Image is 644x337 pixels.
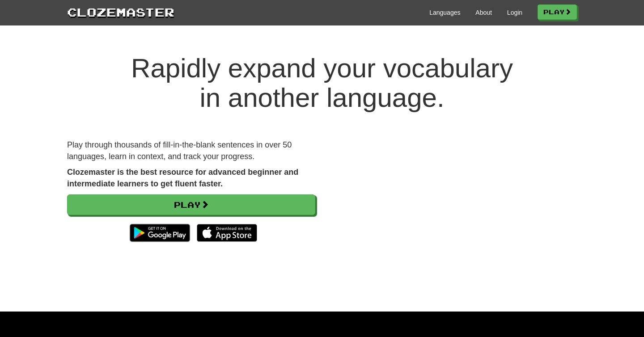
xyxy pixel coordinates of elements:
a: Play [67,194,315,215]
a: Clozemaster [67,4,174,20]
img: Download_on_the_App_Store_Badge_US-UK_135x40-25178aeef6eb6b83b96f5f2d004eda3bffbb37122de64afbaef7... [197,224,257,242]
a: Languages [429,8,460,17]
img: Get it on Google Play [125,219,195,246]
a: Play [538,4,577,20]
p: Play through thousands of fill-in-the-blank sentences in over 50 languages, learn in context, and... [67,139,315,162]
a: Login [507,8,522,17]
strong: Clozemaster is the best resource for advanced beginner and intermediate learners to get fluent fa... [67,168,298,188]
a: About [475,8,492,17]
